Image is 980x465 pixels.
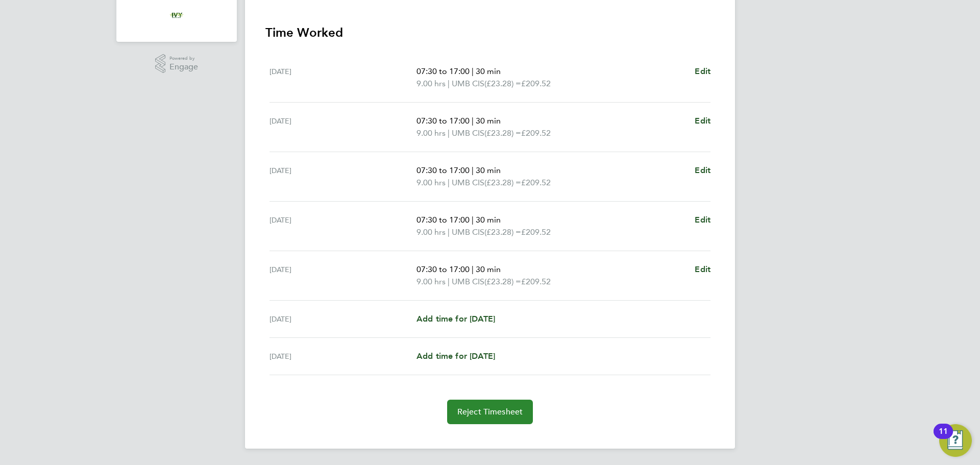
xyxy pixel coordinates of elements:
[457,407,523,417] span: Reject Timesheet
[452,127,484,139] span: UMB CIS
[168,7,185,23] img: ivyresourcegroup-logo-retina.png
[416,313,495,325] a: Add time for [DATE]
[416,128,446,138] span: 9.00 hrs
[484,128,521,138] span: (£23.28) =
[416,116,470,126] span: 07:30 to 17:00
[476,165,501,175] span: 30 min
[695,215,710,225] span: Edit
[484,277,521,286] span: (£23.28) =
[472,66,474,76] span: |
[452,226,484,238] span: UMB CIS
[269,115,416,139] div: [DATE]
[695,214,710,226] a: Edit
[484,178,521,187] span: (£23.28) =
[448,128,450,138] span: |
[452,78,484,90] span: UMB CIS
[169,54,198,63] span: Powered by
[416,165,470,175] span: 07:30 to 17:00
[695,65,710,78] a: Edit
[416,215,470,225] span: 07:30 to 17:00
[521,178,551,187] span: £209.52
[269,164,416,189] div: [DATE]
[416,66,470,76] span: 07:30 to 17:00
[269,263,416,288] div: [DATE]
[476,264,501,274] span: 30 min
[169,63,198,71] span: Engage
[484,79,521,88] span: (£23.28) =
[521,277,551,286] span: £209.52
[695,263,710,276] a: Edit
[416,351,495,361] span: Add time for [DATE]
[521,227,551,237] span: £209.52
[416,277,446,286] span: 9.00 hrs
[695,165,710,175] span: Edit
[695,264,710,274] span: Edit
[448,277,450,286] span: |
[695,116,710,126] span: Edit
[447,400,533,424] button: Reject Timesheet
[269,65,416,90] div: [DATE]
[695,164,710,177] a: Edit
[476,66,501,76] span: 30 min
[452,177,484,189] span: UMB CIS
[416,350,495,362] a: Add time for [DATE]
[155,54,199,74] a: Powered byEngage
[448,178,450,187] span: |
[416,264,470,274] span: 07:30 to 17:00
[269,313,416,325] div: [DATE]
[416,314,495,324] span: Add time for [DATE]
[472,215,474,225] span: |
[521,79,551,88] span: £209.52
[129,7,225,23] a: Go to home page
[416,227,446,237] span: 9.00 hrs
[939,424,972,457] button: Open Resource Center, 11 new notifications
[416,79,446,88] span: 9.00 hrs
[521,128,551,138] span: £209.52
[476,215,501,225] span: 30 min
[476,116,501,126] span: 30 min
[452,276,484,288] span: UMB CIS
[265,25,715,41] h3: Time Worked
[939,431,948,445] div: 11
[484,227,521,237] span: (£23.28) =
[472,264,474,274] span: |
[695,115,710,127] a: Edit
[472,116,474,126] span: |
[695,66,710,76] span: Edit
[448,227,450,237] span: |
[448,79,450,88] span: |
[416,178,446,187] span: 9.00 hrs
[269,350,416,362] div: [DATE]
[269,214,416,238] div: [DATE]
[472,165,474,175] span: |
